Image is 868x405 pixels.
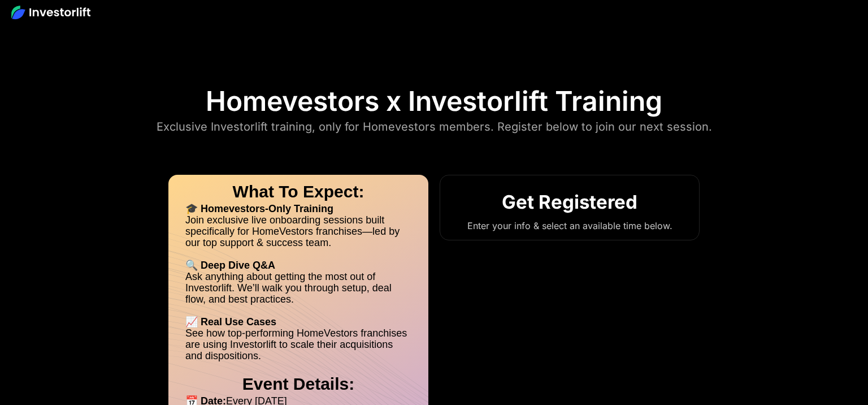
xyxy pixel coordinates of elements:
[206,85,662,118] div: Homevestors x Investorlift Training
[349,141,519,155] iframe: Customer reviews powered by Trustpilot
[185,203,333,214] strong: 🎓 Homevestors-Only Training
[185,260,275,271] strong: 🔍 Deep Dive Q&A
[443,189,696,214] h1: Get Registered
[185,214,411,260] li: Join exclusive live onboarding sessions built specifically for HomeVestors franchises—led by our ...
[185,328,411,373] li: See how top-performing HomeVestors franchises are using Investorlift to scale their acquisitions ...
[443,220,696,231] p: Enter your info & select an available time below.
[185,316,276,328] strong: 📈 Real Use Cases
[185,305,411,316] li: ‍
[233,182,364,201] strong: What To Expect:
[185,271,411,305] li: Ask anything about getting the most out of Investorlift. We’ll walk you through setup, deal flow,...
[242,374,354,393] strong: Event Details:
[157,118,712,136] div: Exclusive Investorlift training, only for Homevestors members. Register below to join our next se...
